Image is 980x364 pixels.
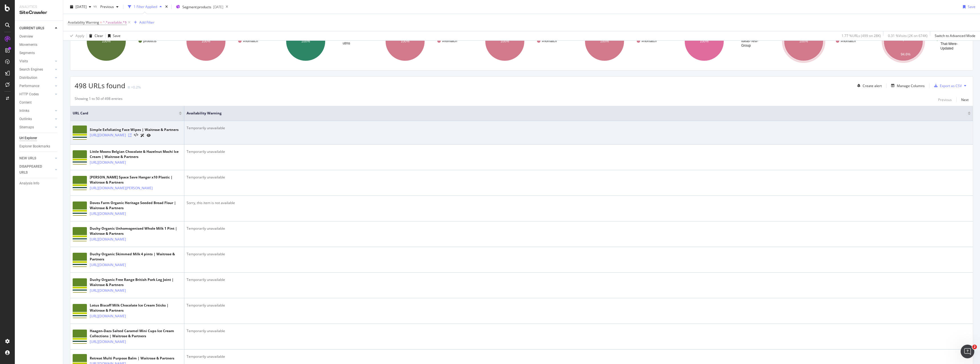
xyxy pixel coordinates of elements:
[19,25,53,31] a: CURRENT URLS
[174,2,223,11] button: Segment:products[DATE]
[501,39,509,43] text: 100%
[187,277,971,282] div: Temporarily unavailable
[143,39,156,43] text: products
[90,185,153,191] a: [URL][DOMAIN_NAME][PERSON_NAME]
[442,39,457,43] text: #nomatch
[93,4,98,9] span: vs
[19,25,44,31] div: CURRENT URLS
[772,17,868,66] svg: A chart.
[187,149,971,154] div: Temporarily unavailable
[73,278,87,293] img: main image
[741,44,751,48] text: Group
[131,85,141,90] div: +0.2%
[75,81,125,90] span: 498 URLs found
[73,176,87,190] img: main image
[90,160,126,165] a: [URL][DOMAIN_NAME]
[132,19,154,26] button: Add Filter
[343,37,362,41] text: products-no-
[73,227,87,241] img: main image
[68,20,99,25] span: Availability Warning
[134,133,138,137] button: View HTML Source
[187,226,971,231] div: Temporarily unavailable
[19,83,39,89] div: Performance
[90,175,182,185] div: [PERSON_NAME] Space Save Hanger x10 Plastic | Waitrose & Partners
[19,58,53,64] a: Visits
[741,39,758,43] text: Ideas-Test-
[940,37,963,41] text: Product-Titles-
[968,4,975,9] div: Save
[73,126,87,140] img: main image
[872,17,968,66] div: A chart.
[19,108,29,114] div: Inlinks
[600,39,609,43] text: 100%
[901,52,910,56] text: 94.6%
[473,17,569,66] svg: A chart.
[19,143,50,149] div: Explorer Bookmarks
[889,82,925,89] button: Manage Columns
[90,226,182,236] div: Duchy Organic Unhomogenised Whole Milk 1 Pint | Waitrose & Partners
[642,39,657,43] text: #nomatch
[90,149,182,159] div: Little Moons Belgian Chocolate & Hazelnut Mochi Ice Cream | Waitrose & Partners
[243,39,258,43] text: #nomatch
[126,2,164,11] button: 1 Filter Applied
[90,277,182,287] div: Duchy Organic Free Range British Pork Leg Joint | Waitrose & Partners
[75,4,87,9] span: 2025 Sep. 27th
[343,41,350,45] text: utms
[128,133,132,137] a: Visit Online Page
[100,20,102,25] span: =
[75,17,171,66] svg: A chart.
[102,39,111,43] text: 100%
[932,31,975,40] button: Switch to Advanced Mode
[940,42,957,46] text: That-Were-
[90,288,126,293] a: [URL][DOMAIN_NAME]
[573,17,669,66] svg: A chart.
[140,132,144,138] a: AI Url Details
[542,39,557,43] text: #nomatch
[90,132,126,138] a: [URL][DOMAIN_NAME]
[19,42,37,48] div: Movements
[73,330,87,344] img: main image
[90,252,182,262] div: Duchy Organic Skimmed Milk 4 pints | Waitrose & Partners
[19,124,34,130] div: Sitemaps
[95,33,103,38] div: Clear
[19,116,53,122] a: Outlinks
[961,2,975,11] button: Save
[90,127,179,132] div: Simple Exfoliating Face Wipes | Waitrose & Partners
[799,39,808,43] text: 100%
[213,5,223,9] div: [DATE]
[187,111,959,116] span: Availability Warning
[90,313,126,319] a: [URL][DOMAIN_NAME]
[19,164,53,176] a: DISAPPEARED URLS
[19,180,59,186] a: Analysis Info
[174,17,271,66] div: A chart.
[187,354,971,359] div: Temporarily unavailable
[73,304,87,318] img: main image
[87,31,103,40] button: Clear
[90,328,182,339] div: Haagen-Dazs Salted Caramel Mini Cups Ice Cream Collections | Waitrose & Partners
[274,17,370,66] svg: A chart.
[19,143,59,149] a: Explorer Bookmarks
[75,33,84,38] div: Apply
[90,237,126,242] a: [URL][DOMAIN_NAME]
[19,34,33,40] div: Overview
[19,108,53,114] a: Inlinks
[19,100,32,106] div: Content
[938,96,952,103] button: Previous
[19,180,39,186] div: Analysis Info
[19,58,28,64] div: Visits
[19,67,43,73] div: Search Engines
[19,5,58,9] div: Analytics
[932,81,962,90] button: Export as CSV
[90,200,182,211] div: Doves Farm Organic Heritage Seeded Bread Flour | Waitrose & Partners
[19,116,32,122] div: Outlinks
[73,111,177,116] span: URL Card
[187,328,971,334] div: Temporarily unavailable
[19,91,39,97] div: HTTP Codes
[147,132,151,138] a: URL Inspection
[19,91,53,97] a: HTTP Codes
[700,39,709,43] text: 100%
